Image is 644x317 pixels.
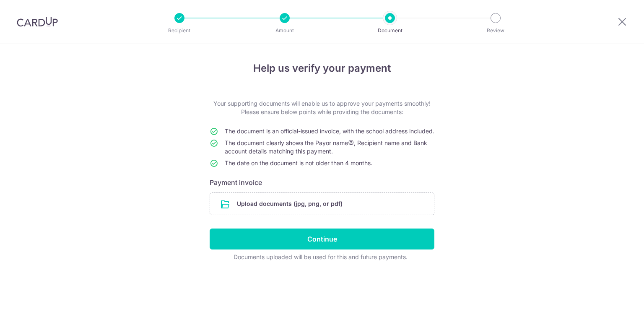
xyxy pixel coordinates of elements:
[210,177,434,187] h6: Payment invoice
[225,139,427,155] span: The document clearly shows the Payor name , Recipient name and Bank account details matching this...
[148,26,210,35] p: Recipient
[225,159,372,166] span: The date on the document is not older than 4 months.
[590,292,636,313] iframe: Opens a widget where you can find more information
[225,127,434,135] span: The document is an official-issued invoice, with the school address included.
[210,229,434,249] input: Continue
[359,26,421,35] p: Document
[210,61,434,76] h4: Help us verify your payment
[17,17,58,27] img: CardUp
[210,99,434,116] p: Your supporting documents will enable us to approve your payments smoothly! Please ensure below p...
[465,26,527,35] p: Review
[254,26,316,35] p: Amount
[210,253,431,261] div: Documents uploaded will be used for this and future payments.
[210,192,434,215] div: Upload documents (jpg, png, or pdf)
